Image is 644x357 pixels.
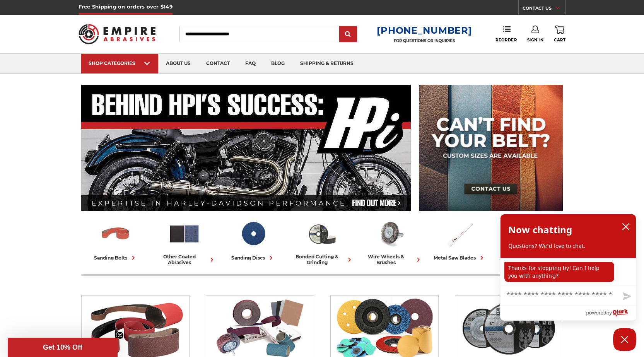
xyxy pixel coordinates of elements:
[231,254,275,262] div: sanding discs
[84,218,147,262] a: sanding belts
[292,54,361,73] a: shipping & returns
[508,242,628,250] p: Questions? We'd love to chat.
[527,38,544,43] span: Sign In
[586,308,606,318] span: powered
[153,218,216,265] a: other coated abrasives
[495,26,517,42] a: Reorder
[291,254,354,265] div: bonded cutting & grinding
[306,218,338,250] img: Bonded Cutting & Grinding
[617,288,636,306] button: Send message
[377,25,472,36] a: [PHONE_NUMBER]
[94,254,137,262] div: sanding belts
[158,54,198,73] a: about us
[79,19,156,49] img: Empire Abrasives
[198,54,237,73] a: contact
[99,218,132,250] img: Sanding Belts
[360,254,422,265] div: wire wheels & brushes
[554,26,565,43] a: Cart
[419,85,563,211] img: promo banner for custom belts.
[501,258,636,285] div: chat
[291,218,354,265] a: bonded cutting & grinding
[554,38,565,43] span: Cart
[222,218,285,262] a: sanding discs
[168,218,200,250] img: Other Coated Abrasives
[43,343,82,351] span: Get 10% Off
[504,262,614,282] p: Thanks for stopping by! Can I help you with anything?
[508,222,572,237] h2: Now chatting
[89,60,150,66] div: SHOP CATEGORIES
[606,308,612,318] span: by
[495,38,517,43] span: Reorder
[237,218,269,250] img: Sanding Discs
[613,328,636,351] button: Close Chatbox
[497,218,560,265] a: non-woven abrasives
[620,221,632,232] button: close chatbox
[434,254,486,262] div: metal saw blades
[81,85,411,211] img: Banner for an interview featuring Horsepower Inc who makes Harley performance upgrades featured o...
[237,54,263,73] a: faq
[8,338,118,357] div: Get 10% OffClose teaser
[377,38,472,43] p: FOR QUESTIONS OR INQUIRIES
[523,4,565,15] a: CONTACT US
[375,218,407,250] img: Wire Wheels & Brushes
[360,218,422,265] a: wire wheels & brushes
[586,306,636,320] a: Powered by Olark
[153,254,216,265] div: other coated abrasives
[116,331,124,339] button: Close teaser
[429,218,491,262] a: metal saw blades
[500,214,636,321] div: olark chatbox
[340,27,356,42] input: Submit
[497,254,560,265] div: non-woven abrasives
[263,54,292,73] a: blog
[444,218,476,250] img: Metal Saw Blades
